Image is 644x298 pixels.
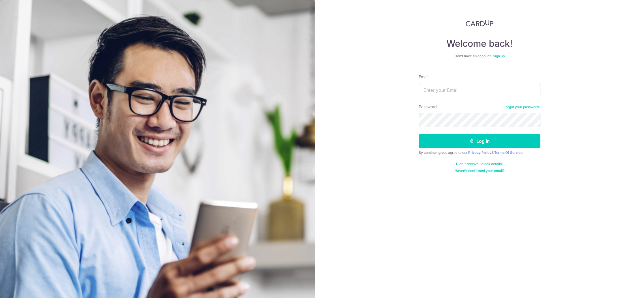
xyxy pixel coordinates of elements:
a: Didn't receive unlock details? [456,162,503,166]
button: Log in [419,134,540,148]
img: CardUp Logo [466,20,493,27]
a: Privacy Policy [468,150,491,155]
div: By continuing you agree to our & [419,150,540,155]
a: Forgot your password? [504,105,540,109]
a: Terms Of Service [494,150,523,155]
input: Enter your Email [419,83,540,97]
a: Haven't confirmed your email? [455,169,504,173]
label: Email [419,74,428,80]
a: Sign up [493,54,505,58]
h4: Welcome back! [419,38,540,49]
div: Don’t have an account? [419,54,540,58]
label: Password [419,104,437,110]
